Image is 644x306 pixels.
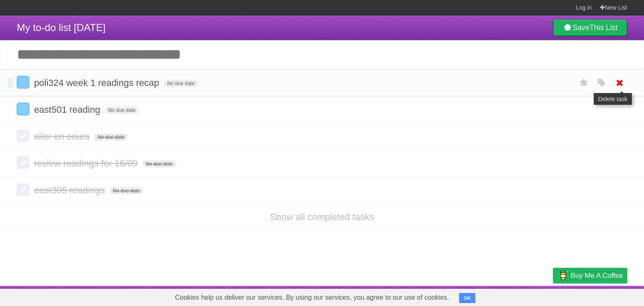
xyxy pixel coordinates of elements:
[17,103,29,115] label: Done
[142,160,176,168] span: No due date
[459,293,475,303] button: OK
[514,288,532,304] a: Terms
[270,212,374,222] a: Show all completed tasks
[34,185,107,195] span: east305 readings
[469,288,503,304] a: Developers
[105,106,139,114] span: No due date
[17,22,106,33] span: My to-do list [DATE]
[553,268,627,283] a: Buy me a coffee
[34,78,161,88] span: poli324 week 1 readings recap
[574,288,627,304] a: Suggest a feature
[34,131,91,142] span: aller en cours
[34,158,140,169] span: review readings for 16/09
[166,289,457,306] span: Cookies help us deliver our services. By using our services, you agree to our use of cookies.
[17,130,29,142] label: Done
[17,76,29,88] label: Done
[571,268,623,283] span: Buy me a coffee
[34,104,102,115] span: east501 reading
[17,156,29,169] label: Done
[17,183,29,196] label: Done
[576,76,592,90] label: Star task
[164,80,198,87] span: No due date
[441,288,459,304] a: About
[553,19,627,36] a: SaveThis List
[557,268,569,283] img: Buy me a coffee
[589,23,618,32] b: This List
[94,133,128,141] span: No due date
[109,187,143,194] span: No due date
[542,288,564,304] a: Privacy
